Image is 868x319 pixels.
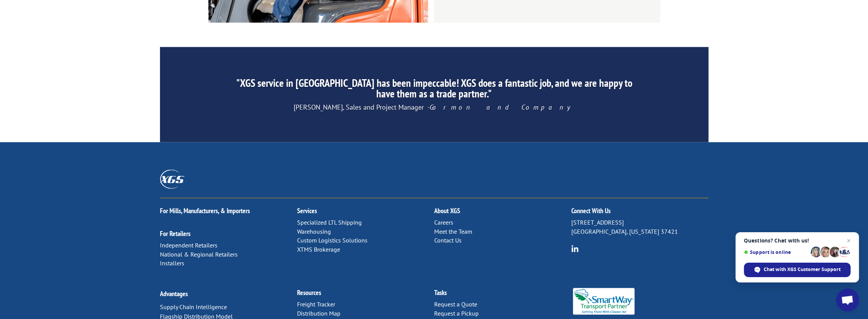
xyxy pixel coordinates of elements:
div: Open chat [836,289,859,311]
a: Installers [160,259,184,266]
span: Questions? Chat with us! [744,238,850,244]
span: Support is online [744,249,808,255]
a: For Mills, Manufacturers, & Importers [160,206,250,215]
a: National & Regional Retailers [160,250,238,258]
h2: Connect With Us [571,207,708,218]
a: Meet the Team [434,227,472,235]
a: Distribution Map [297,309,340,317]
a: Request a Pickup [434,309,479,317]
a: Resources [297,288,321,297]
a: Careers [434,218,453,226]
a: For Retailers [160,229,190,238]
span: [PERSON_NAME], Sales and Project Manager - [294,103,574,112]
div: Chat with XGS Customer Support [744,263,850,277]
p: [STREET_ADDRESS] [GEOGRAPHIC_DATA], [US_STATE] 37421 [571,218,708,236]
a: Freight Tracker [297,300,335,308]
a: About XGS [434,206,460,215]
a: Services [297,206,317,215]
span: Close chat [844,236,853,245]
h2: Tasks [434,289,571,300]
a: Contact Us [434,236,462,244]
a: Advantages [160,289,188,298]
a: Specialized LTL Shipping [297,218,362,226]
a: Request a Quote [434,300,477,308]
a: Independent Retailers [160,241,217,249]
a: XTMS Brokerage [297,245,340,253]
img: group-6 [571,245,579,252]
span: Chat with XGS Customer Support [764,266,841,273]
img: Smartway_Logo [571,288,636,314]
a: Custom Logistics Solutions [297,236,368,244]
a: Warehousing [297,227,331,235]
h2: "XGS service in [GEOGRAPHIC_DATA] has been impeccable! XGS does a fantastic job, and we are happy... [231,78,636,103]
em: Garmon and Company [430,103,574,112]
a: Supply Chain Intelligence [160,303,227,310]
img: XGS_Logos_ALL_2024_All_White [160,169,184,188]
